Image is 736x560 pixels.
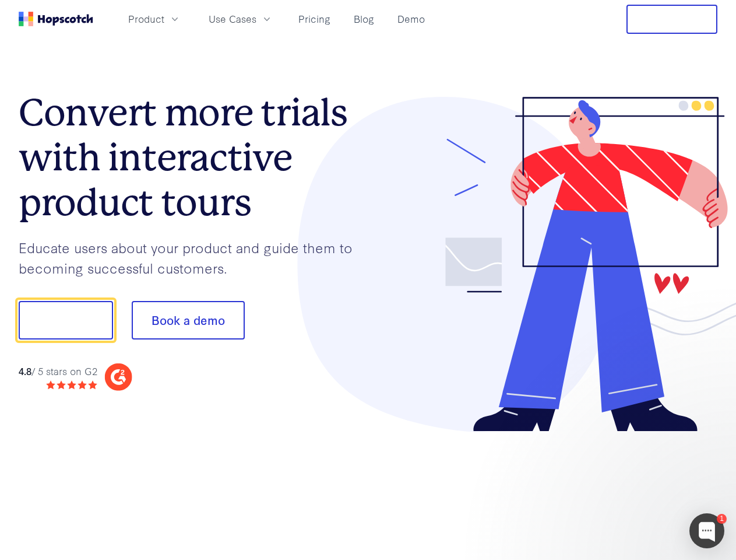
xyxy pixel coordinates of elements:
div: / 5 stars on G2 [19,364,97,379]
button: Product [121,9,188,29]
span: Product [128,12,164,26]
button: Book a demo [132,301,245,339]
a: Demo [393,9,429,29]
a: Home [19,12,93,26]
h1: Convert more trials with interactive product tours [19,90,368,225]
div: 1 [717,514,727,524]
button: Show me! [19,301,113,339]
a: Blog [349,9,379,29]
button: Use Cases [202,9,280,29]
span: Use Cases [209,12,256,26]
a: Pricing [294,9,335,29]
p: Educate users about your product and guide them to becoming successful customers. [19,237,368,278]
button: Free Trial [626,5,717,34]
strong: 4.8 [19,364,31,377]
